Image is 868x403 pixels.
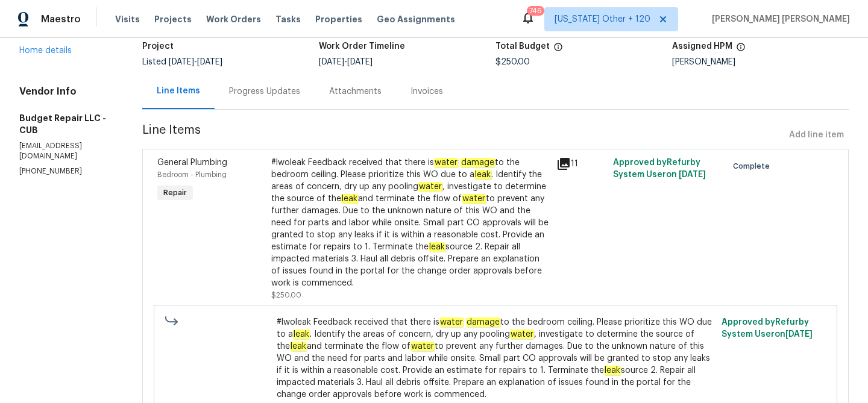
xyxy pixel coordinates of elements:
span: [PERSON_NAME] [PERSON_NAME] [707,13,850,25]
span: Geo Assignments [377,13,455,25]
em: water [510,330,534,339]
span: [DATE] [319,58,344,66]
div: 11 [556,157,606,171]
em: leak [604,366,621,375]
span: Approved by Refurby System User on [613,158,706,179]
span: [DATE] [785,330,813,339]
span: Work Orders [206,13,261,25]
span: Tasks [275,15,301,23]
h5: Total Budget [495,42,550,51]
h5: Budget Repair LLC - CUB [19,112,113,136]
em: leak [474,170,491,180]
span: [DATE] [679,170,706,179]
span: - [169,58,222,66]
em: leak [341,194,358,204]
em: leak [429,242,445,252]
span: Visits [115,13,140,25]
a: Home details [19,46,72,55]
span: Bedroom - Plumbing [157,171,227,178]
span: General Plumbing [157,158,227,167]
span: [DATE] [169,58,194,66]
span: The total cost of line items that have been proposed by Opendoor. This sum includes line items th... [553,42,563,58]
span: Maestro [41,13,81,25]
em: water [462,194,486,204]
em: water [418,182,442,192]
h5: Assigned HPM [672,42,732,51]
em: water [439,317,464,327]
span: [US_STATE] Other + 120 [555,13,650,25]
div: #lwoleak Feedback received that there is to the bedroom ceiling. Please prioritize this WO due to... [271,157,549,289]
em: damage [461,158,495,167]
div: [PERSON_NAME] [672,58,849,66]
div: Line Items [157,85,200,97]
span: [DATE] [197,58,222,66]
em: damage [466,317,500,327]
div: Attachments [329,86,382,98]
p: [EMAIL_ADDRESS][DOMAIN_NAME] [19,141,113,161]
div: Progress Updates [229,86,300,98]
span: $250.00 [271,292,301,299]
span: Repair [159,187,192,199]
h5: Work Order Timeline [319,42,405,51]
span: Approved by Refurby System User on [722,318,813,339]
div: Invoices [410,86,443,98]
span: Listed [142,58,222,66]
em: water [434,158,458,167]
span: Complete [733,160,775,172]
div: 746 [529,5,542,17]
em: leak [293,330,310,339]
em: water [410,342,435,351]
em: leak [290,342,307,351]
span: $250.00 [495,58,530,66]
span: Properties [315,13,362,25]
span: Line Items [142,124,784,146]
p: [PHONE_NUMBER] [19,166,113,177]
span: Projects [154,13,192,25]
span: [DATE] [347,58,373,66]
span: #lwoleak Feedback received that there is to the bedroom ceiling. Please prioritize this WO due to... [277,316,715,401]
span: - [319,58,373,66]
h4: Vendor Info [19,86,113,98]
span: The hpm assigned to this work order. [736,42,746,58]
h5: Project [142,42,174,51]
